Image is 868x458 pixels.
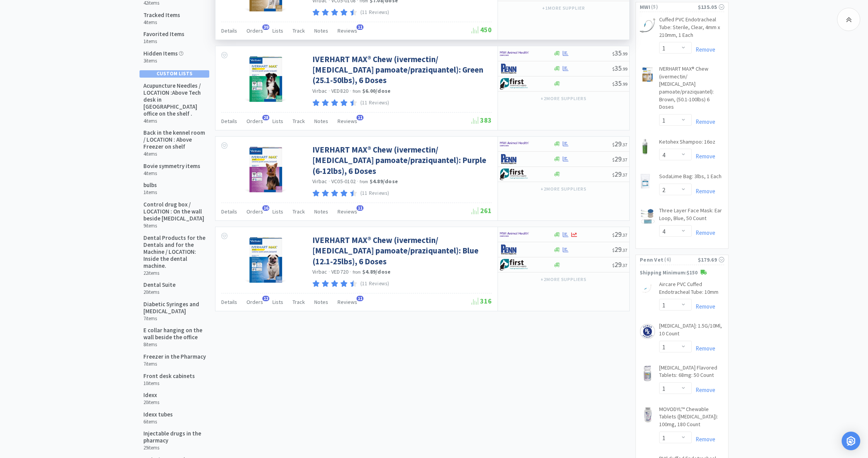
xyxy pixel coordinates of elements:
[612,262,615,268] span: $
[143,399,159,406] h6: 20 items
[314,27,328,34] span: Notes
[143,223,206,229] h6: 9 items
[272,27,283,34] span: Lists
[472,297,492,305] span: 316
[357,178,358,185] span: ·
[692,187,715,195] a: Remove
[500,63,529,75] img: e1133ece90fa4a959c5ae41b0808c578_9.png
[272,298,283,305] span: Lists
[143,151,206,157] h6: 4 items
[622,172,627,178] span: . 37
[692,435,715,443] a: Remove
[272,118,283,125] span: Lists
[640,173,651,189] img: 7253c1b84d5e4912ba3c8f6d2c730639_497201.png
[500,78,529,90] img: 67d67680309e4a0bb49a5ff0391dcc42_6.png
[538,3,589,14] button: +1more supplier
[241,144,291,195] img: cd211691b5e74ed9aac090801892dcba_393592.jpg
[143,118,206,124] h6: 4 items
[612,64,627,73] span: 35
[356,115,363,120] span: 11
[143,163,200,170] h5: Bovie symmetry items
[221,27,237,34] span: Details
[338,27,357,34] span: Reviews
[143,12,180,19] h5: Tracked Items
[293,298,305,305] span: Track
[338,118,357,125] span: Reviews
[640,324,655,339] img: 608795e2ad454523ad06e71c004b7c79_158217.png
[246,208,263,215] span: Orders
[500,168,529,180] img: 67d67680309e4a0bb49a5ff0391dcc42_6.png
[362,268,391,275] strong: $4.89 / dose
[143,58,183,64] h6: 3 items
[143,234,206,269] h5: Dental Products for the Dentals and for the Machine / LOCATION: Inside the dental machine.
[622,157,627,163] span: . 37
[692,46,715,53] a: Remove
[472,116,492,125] span: 383
[537,274,591,285] button: +2more suppliers
[612,154,627,163] span: 29
[331,178,356,185] span: VC05-0102
[612,79,627,88] span: 35
[659,322,724,340] a: [MEDICAL_DATA]: 1.5G/10Ml, 10 Count
[537,184,591,194] button: +2more suppliers
[636,269,728,277] p: Shipping Minimum: $150
[329,87,330,94] span: ·
[663,256,697,264] span: ( 6 )
[622,247,627,253] span: . 37
[612,81,615,87] span: $
[640,17,655,33] img: e83368dca7554d4fb1247d2345f2eab9_11258.png
[659,364,724,382] a: [MEDICAL_DATA] Flavored Tablets: 68mg: 50 Count
[293,118,305,125] span: Track
[362,87,391,94] strong: $6.00 / dose
[221,208,237,215] span: Details
[143,353,206,360] h5: Freezer in the Pharmacy
[640,366,655,381] img: e7f5fbad60ed4028bfefeea7b07f5766_614253.png
[612,66,615,72] span: $
[360,280,389,288] p: (11 Reviews)
[143,342,206,348] h6: 8 items
[312,87,327,94] a: Virbac
[472,25,492,34] span: 450
[356,205,363,211] span: 11
[143,38,184,45] h6: 1 items
[143,392,159,399] h5: Idexx
[143,129,206,150] h5: Back in the kennel room / LOCATION : Above Freezer on shelf
[143,445,206,451] h6: 29 items
[353,269,361,275] span: from
[612,172,615,178] span: $
[143,281,176,288] h5: Dental Suite
[246,298,263,305] span: Orders
[272,208,283,215] span: Lists
[293,208,305,215] span: Track
[241,235,291,285] img: 683684da8af840d99fe0b2b7cf93d510_393584.png
[612,232,615,238] span: $
[612,139,627,148] span: 29
[143,380,195,387] h6: 10 items
[650,3,698,11] span: ( 5 )
[221,118,237,125] span: Details
[612,51,615,57] span: $
[360,99,389,107] p: (11 Reviews)
[640,67,655,82] img: 0042b32c485f4a7bb67b4390189540b6_301109.png
[640,3,650,11] span: MWI
[537,93,591,104] button: +2more suppliers
[640,208,655,224] img: 64f414e75d07445886f33546bdf4b286_377221.png
[143,327,206,341] h5: E collar hanging on the wall beside the office
[221,298,237,305] span: Details
[338,298,357,305] span: Reviews
[612,230,627,239] span: 29
[622,81,627,87] span: . 99
[312,54,490,86] a: IVERHART MAX® Chew (ivermectin/ [MEDICAL_DATA] pamoate/praziquantel): Green (25.1-50lbs), 6 Doses
[314,298,328,305] span: Notes
[370,178,398,185] strong: $4.89 / dose
[329,268,330,275] span: ·
[329,178,330,185] span: ·
[143,430,206,444] h5: Injectable drugs in the pharmacy
[472,206,492,215] span: 261
[143,189,157,196] h6: 1 items
[246,118,263,125] span: Orders
[293,27,305,34] span: Track
[698,3,724,11] div: $135.05
[692,345,715,352] a: Remove
[612,245,627,254] span: 29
